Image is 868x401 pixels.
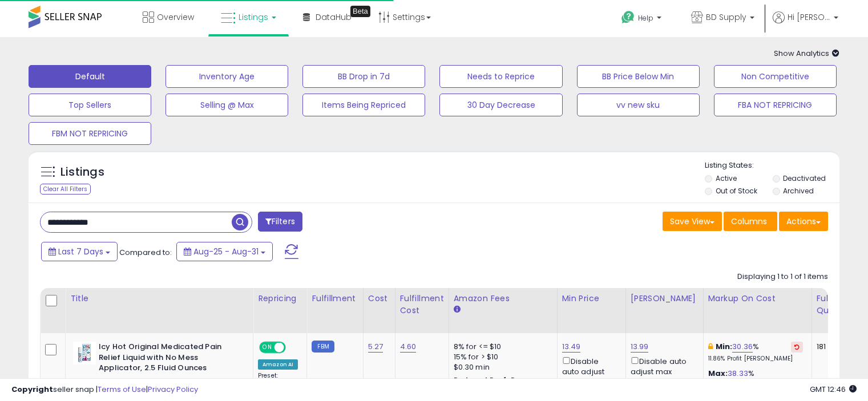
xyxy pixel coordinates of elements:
[562,355,617,388] div: Disable auto adjust min
[99,342,237,376] b: Icy Hot Original Medicated Pain Relief Liquid with No Mess Applicator, 2.5 Fluid Ounces
[732,341,753,353] a: 30.36
[716,173,737,183] label: Active
[783,173,826,183] label: Deactivated
[663,212,722,231] button: Save View
[454,352,548,362] div: 15% for > $10
[454,375,528,385] b: Reduced Prof. Rng.
[612,2,673,37] a: Help
[29,122,151,145] button: FBM NOT REPRICING
[621,10,635,25] i: Get Help
[454,362,548,372] div: $0.30 min
[631,341,649,353] a: 13.99
[258,293,302,305] div: Repricing
[708,342,803,363] div: %
[454,342,548,352] div: 8% for <= $10
[714,65,837,88] button: Non Competitive
[439,94,562,116] button: 30 Day Decrease
[817,342,852,352] div: 181
[312,293,358,305] div: Fulfillment
[708,293,807,305] div: Markup on Cost
[631,355,695,377] div: Disable auto adjust max
[98,384,146,395] a: Terms of Use
[193,246,259,257] span: Aug-25 - Aug-31
[638,13,653,23] span: Help
[284,343,302,353] span: OFF
[577,94,700,116] button: vv new sku
[708,368,728,379] b: Max:
[716,186,757,196] label: Out of Stock
[454,305,461,315] small: Amazon Fees.
[737,272,828,282] div: Displaying 1 to 1 of 1 items
[70,293,248,305] div: Title
[40,184,91,195] div: Clear All Filters
[148,384,198,395] a: Privacy Policy
[58,246,103,257] span: Last 7 Days
[728,368,748,379] a: 38.33
[810,384,857,395] span: 2025-09-8 12:46 GMT
[631,293,699,305] div: [PERSON_NAME]
[260,343,274,353] span: ON
[11,384,53,395] strong: Copyright
[302,94,425,116] button: Items Being Repriced
[41,242,118,261] button: Last 7 Days
[708,368,803,390] div: %
[439,65,562,88] button: Needs to Reprice
[562,293,621,305] div: Min Price
[165,94,288,116] button: Selling @ Max
[817,293,856,317] div: Fulfillable Quantity
[454,293,552,305] div: Amazon Fees
[705,160,839,171] p: Listing States:
[11,384,198,395] div: seller snap | |
[400,341,417,353] a: 4.60
[724,212,777,231] button: Columns
[779,212,828,231] button: Actions
[258,212,302,232] button: Filters
[60,164,104,180] h5: Listings
[708,355,803,363] p: 11.86% Profit [PERSON_NAME]
[239,11,268,23] span: Listings
[774,48,839,59] span: Show Analytics
[29,65,151,88] button: Default
[119,247,172,258] span: Compared to:
[731,216,767,227] span: Columns
[157,11,194,23] span: Overview
[716,341,733,352] b: Min:
[368,341,383,353] a: 5.27
[706,11,746,23] span: BD Supply
[258,372,298,398] div: Preset:
[176,242,273,261] button: Aug-25 - Aug-31
[302,65,425,88] button: BB Drop in 7d
[165,65,288,88] button: Inventory Age
[788,11,830,23] span: Hi [PERSON_NAME]
[368,293,390,305] div: Cost
[773,11,838,37] a: Hi [PERSON_NAME]
[312,341,334,353] small: FBM
[258,359,298,370] div: Amazon AI
[73,342,96,364] img: 41mVI-ArtqL._SL40_.jpg
[714,94,837,116] button: FBA NOT REPRICING
[577,65,700,88] button: BB Price Below Min
[783,186,814,196] label: Archived
[562,341,581,353] a: 13.49
[400,293,444,317] div: Fulfillment Cost
[316,11,352,23] span: DataHub
[350,6,370,17] div: Tooltip anchor
[703,288,812,333] th: The percentage added to the cost of goods (COGS) that forms the calculator for Min & Max prices.
[29,94,151,116] button: Top Sellers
